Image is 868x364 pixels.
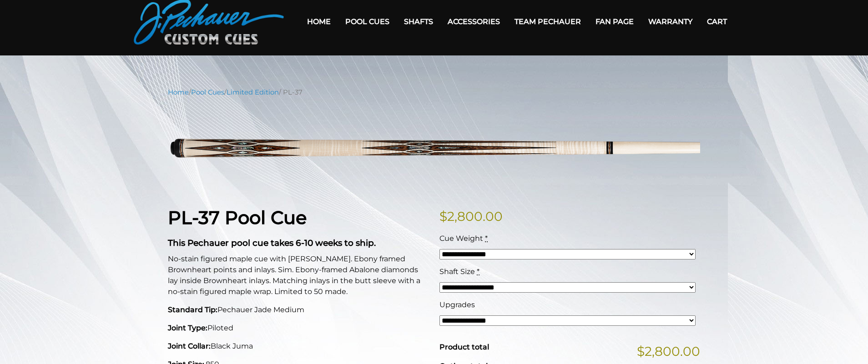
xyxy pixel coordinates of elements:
[227,88,279,96] a: Limited Edition
[439,343,489,351] span: Product total
[168,305,217,314] strong: Standard Tip:
[439,209,503,224] bdi: 2,800.00
[168,324,207,332] strong: Joint Type:
[168,87,700,97] nav: Breadcrumb
[168,88,189,96] a: Home
[439,209,447,224] span: $
[485,234,488,243] abbr: required
[637,342,700,361] span: $2,800.00
[300,10,338,33] a: Home
[168,304,429,315] p: Pechauer Jade Medium
[477,267,479,276] abbr: required
[168,341,429,352] p: Black Juma
[168,323,429,334] p: Piloted
[168,238,376,248] strong: This Pechauer pool cue takes 6-10 weeks to ship.
[700,10,734,33] a: Cart
[338,10,397,33] a: Pool Cues
[440,10,507,33] a: Accessories
[168,254,429,297] p: No-stain figured maple cue with [PERSON_NAME]. Ebony framed Brownheart points and inlays. Sim. Eb...
[439,300,475,309] span: Upgrades
[439,234,483,243] span: Cue Weight
[588,10,641,33] a: Fan Page
[439,267,475,276] span: Shaft Size
[168,104,700,193] img: pl-37.png
[191,88,224,96] a: Pool Cues
[168,342,211,350] strong: Joint Collar:
[507,10,588,33] a: Team Pechauer
[641,10,700,33] a: Warranty
[168,206,307,229] strong: PL-37 Pool Cue
[397,10,440,33] a: Shafts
